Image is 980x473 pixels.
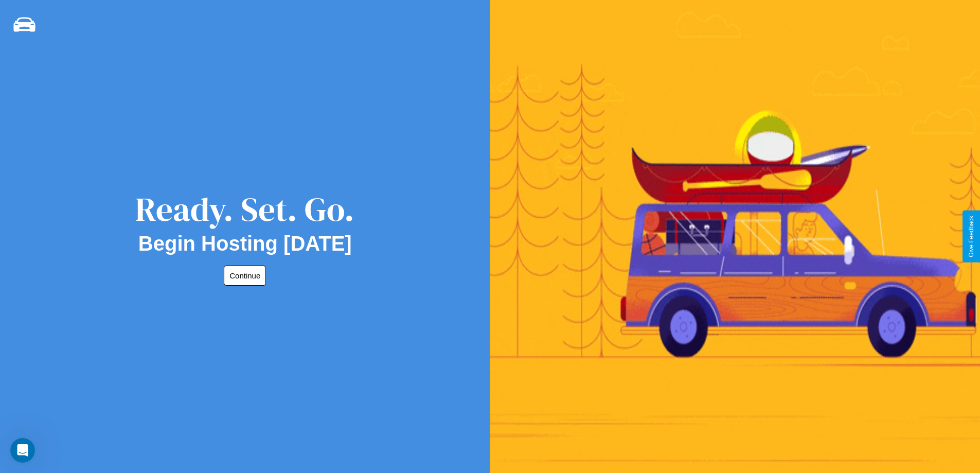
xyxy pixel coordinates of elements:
iframe: Intercom live chat [10,438,35,463]
h2: Begin Hosting [DATE] [138,232,352,255]
div: Ready. Set. Go. [135,186,354,232]
div: Give Feedback [968,216,975,257]
button: Continue [224,266,266,286]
